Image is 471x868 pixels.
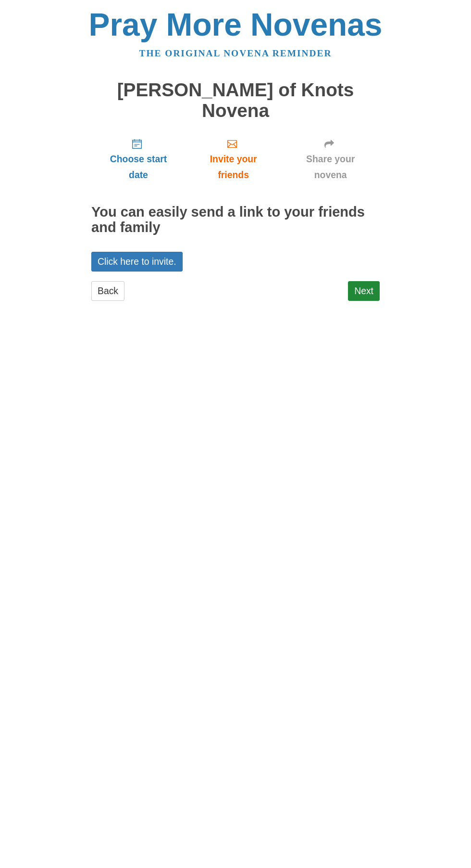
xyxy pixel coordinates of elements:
a: Invite your friends [186,130,281,188]
a: Pray More Novenas [89,7,383,42]
span: Share your novena [291,151,370,183]
a: Share your novena [281,130,380,188]
a: Choose start date [91,130,186,188]
h2: You can easily send a link to your friends and family [91,205,380,235]
a: Back [91,281,124,301]
span: Invite your friends [195,151,272,183]
h1: [PERSON_NAME] of Knots Novena [91,80,380,121]
a: The original novena reminder [139,48,332,58]
span: Choose start date [101,151,176,183]
a: Next [348,281,380,301]
a: Click here to invite. [91,252,183,272]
